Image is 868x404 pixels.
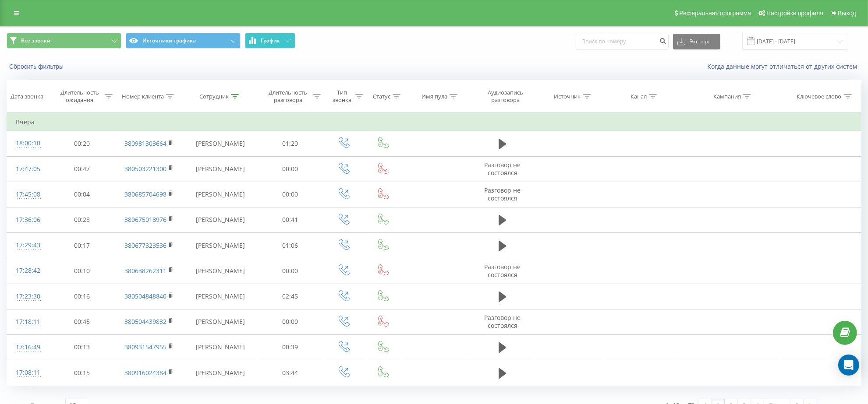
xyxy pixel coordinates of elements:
[257,207,323,232] td: 00:41
[484,161,521,177] span: Разговор не состоялся
[16,237,40,254] div: 17:29:43
[257,131,323,156] td: 01:20
[49,233,115,258] td: 00:17
[57,89,103,104] div: Длительность ожидания
[16,288,40,305] div: 17:23:30
[257,284,323,309] td: 02:45
[49,258,115,284] td: 00:10
[707,62,861,70] a: Когда данные могут отличаться от других систем
[124,215,167,224] a: 380675018976
[49,131,115,156] td: 00:20
[124,139,167,148] a: 380981303664
[184,131,257,156] td: [PERSON_NAME]
[7,113,861,131] td: Вчера
[124,190,167,198] a: 380685704698
[257,309,323,334] td: 00:00
[245,33,295,49] button: График
[49,284,115,309] td: 00:16
[124,343,167,351] a: 380931547955
[679,10,751,17] span: Реферальная программа
[257,182,323,207] td: 00:00
[484,313,521,330] span: Разговор не состоялся
[257,156,323,182] td: 00:00
[7,33,121,49] button: Все звонки
[49,334,115,360] td: 00:13
[49,360,115,386] td: 00:15
[576,34,669,49] input: Поиск по номеру
[797,93,842,100] div: Ключевое слово
[184,258,257,284] td: [PERSON_NAME]
[7,63,68,70] button: Сбросить фильтры
[16,186,40,203] div: 17:45:08
[16,364,40,381] div: 17:08:11
[265,89,311,104] div: Длительность разговора
[184,233,257,258] td: [PERSON_NAME]
[124,241,167,249] a: 380677323536
[766,10,823,17] span: Настройки профиля
[484,186,521,202] span: Разговор не состоялся
[124,369,167,377] a: 380916024384
[49,309,115,334] td: 00:45
[184,360,257,386] td: [PERSON_NAME]
[49,182,115,207] td: 00:04
[16,161,40,178] div: 17:47:05
[122,93,164,100] div: Номер клиента
[16,135,40,152] div: 18:00:10
[16,262,40,279] div: 17:28:42
[713,93,741,100] div: Кампания
[11,93,43,100] div: Дата звонка
[184,334,257,360] td: [PERSON_NAME]
[257,258,323,284] td: 00:00
[478,89,531,104] div: Аудиозапись разговора
[124,165,167,173] a: 380503221300
[484,263,521,279] span: Разговор не состоялся
[124,317,167,326] a: 380504439832
[124,292,167,300] a: 380504848840
[184,284,257,309] td: [PERSON_NAME]
[331,89,353,104] div: Тип звонка
[838,10,856,17] span: Выход
[184,207,257,232] td: [PERSON_NAME]
[257,233,323,258] td: 01:06
[422,93,447,100] div: Имя пула
[184,156,257,182] td: [PERSON_NAME]
[257,360,323,386] td: 03:44
[199,93,229,100] div: Сотрудник
[124,267,167,275] a: 380638262311
[554,93,581,100] div: Источник
[16,313,40,330] div: 17:18:11
[16,211,40,228] div: 17:36:06
[16,339,40,356] div: 17:16:49
[49,207,115,232] td: 00:28
[673,34,720,49] button: Экспорт
[631,93,647,100] div: Канал
[184,182,257,207] td: [PERSON_NAME]
[838,355,859,376] div: Open Intercom Messenger
[257,334,323,360] td: 00:39
[49,156,115,182] td: 00:47
[184,309,257,334] td: [PERSON_NAME]
[261,38,280,44] span: График
[21,37,50,44] span: Все звонки
[126,33,241,49] button: Источники трафика
[373,93,390,100] div: Статус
